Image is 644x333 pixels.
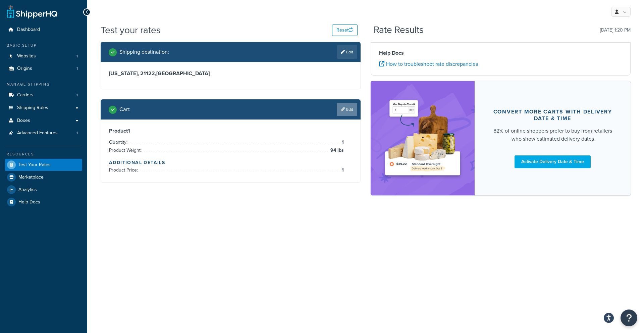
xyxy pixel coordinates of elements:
span: Websites [17,53,36,59]
a: Analytics [5,184,82,196]
a: Edit [337,45,357,59]
a: Shipping Rules [5,102,82,114]
span: 1 [76,92,78,98]
a: Activate Delivery Date & Time [515,155,591,168]
span: Marketplace [18,175,44,180]
span: Quantity: [109,139,129,146]
a: Boxes [5,114,82,127]
h3: Product 1 [109,128,352,134]
a: Edit [337,103,357,116]
div: 82% of online shoppers prefer to buy from retailers who show estimated delivery dates [491,127,614,143]
li: Carriers [5,89,82,101]
button: Open Resource Center [621,310,637,326]
div: Manage Shipping [5,82,82,87]
a: Test Your Rates [5,159,82,171]
span: Test Your Rates [18,162,51,168]
span: Shipping Rules [17,105,48,111]
h4: Additional Details [109,159,352,166]
span: Advanced Features [17,130,58,136]
span: 94 lbs [329,146,344,154]
span: Product Price: [109,166,140,174]
button: Reset [332,25,358,36]
a: Marketplace [5,171,82,183]
span: 1 [76,130,78,136]
h1: Test your rates [101,23,161,37]
h2: Cart : [119,106,130,112]
h2: Rate Results [374,25,424,35]
span: 1 [340,166,344,174]
span: 1 [76,53,78,59]
span: Carriers [17,92,34,98]
span: Product Weight: [109,147,143,154]
img: feature-image-ddt-36eae7f7280da8017bfb280eaccd9c446f90b1fe08728e4019434db127062ab4.png [381,91,465,185]
a: Dashboard [5,23,82,36]
h3: [US_STATE], 21122 , [GEOGRAPHIC_DATA] [109,70,352,77]
span: Origins [17,66,32,72]
a: Websites1 [5,50,82,62]
h4: Help Docs [379,49,622,57]
a: Carriers1 [5,89,82,101]
h2: Shipping destination : [119,49,169,55]
div: Convert more carts with delivery date & time [491,108,614,122]
li: Websites [5,50,82,62]
li: Origins [5,62,82,75]
a: How to troubleshoot rate discrepancies [379,60,478,68]
span: 1 [340,138,344,146]
a: Origins1 [5,62,82,75]
span: Analytics [18,187,37,193]
span: Boxes [17,118,30,124]
a: Help Docs [5,196,82,208]
div: Basic Setup [5,43,82,48]
span: 1 [76,66,78,72]
span: Dashboard [17,27,40,33]
p: [DATE] 1:20 PM [600,26,631,35]
span: Help Docs [18,199,40,205]
a: Advanced Features1 [5,127,82,139]
li: Advanced Features [5,127,82,139]
div: Resources [5,151,82,157]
